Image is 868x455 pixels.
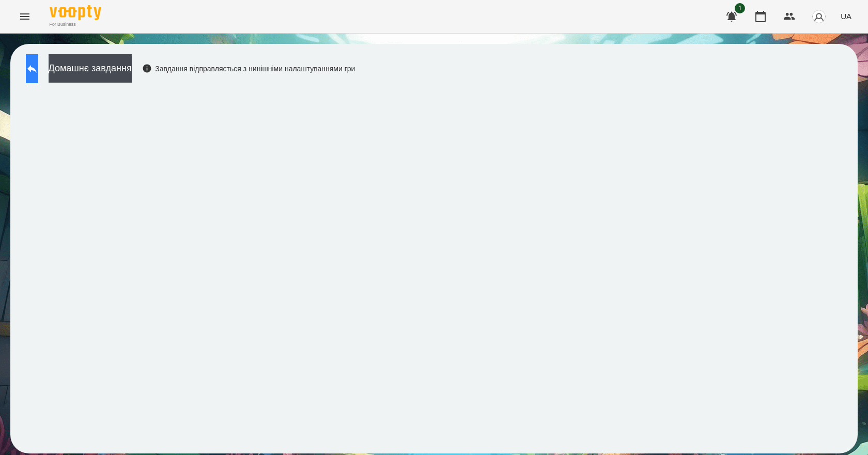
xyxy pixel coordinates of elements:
img: Voopty Logo [50,5,101,20]
img: avatar_s.png [812,9,826,24]
span: For Business [50,21,101,28]
button: Домашнє завдання [49,54,132,83]
button: Menu [12,4,37,29]
span: UA [841,11,851,22]
span: 1 [735,3,745,13]
div: Завдання відправляється з нинішніми налаштуваннями гри [142,64,355,74]
button: UA [836,7,856,26]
